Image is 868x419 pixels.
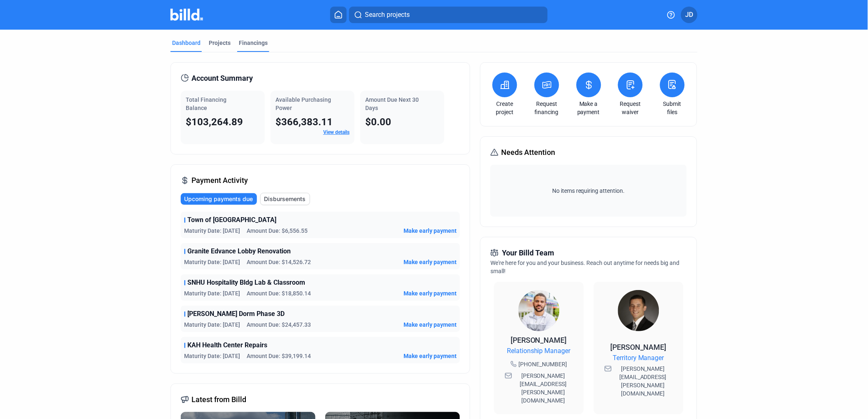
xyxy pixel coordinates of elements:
a: View details [323,129,350,135]
button: Search projects [349,7,548,23]
span: Amount Due: $24,457.33 [247,321,311,329]
span: [PERSON_NAME] [610,343,667,351]
span: Available Purchasing Power [275,96,331,111]
span: Total Financing Balance [186,96,226,111]
span: [PERSON_NAME][EMAIL_ADDRESS][PERSON_NAME][DOMAIN_NAME] [614,365,673,398]
span: KAH Health Center Repairs [187,340,267,350]
button: Make early payment [404,289,457,297]
span: Maturity Date: [DATE] [184,352,240,360]
span: Maturity Date: [DATE] [184,227,240,235]
span: SNHU Hospitality Bldg Lab & Classroom [187,278,305,288]
img: Relationship Manager [518,290,560,331]
span: Amount Due: $18,850.14 [247,289,311,297]
span: Your Billd Team [502,247,554,259]
span: We're here for you and your business. Reach out anytime for needs big and small! [490,260,679,274]
span: $0.00 [365,116,391,128]
span: JD [686,10,693,20]
span: [PERSON_NAME][EMAIL_ADDRESS][PERSON_NAME][DOMAIN_NAME] [514,372,573,405]
button: Make early payment [404,227,457,235]
span: $366,383.11 [275,116,333,128]
span: [PERSON_NAME] Dorm Phase 3D [187,309,285,319]
span: Payment Activity [191,175,248,186]
a: Request financing [532,100,561,116]
button: JD [681,7,698,23]
span: Latest from Billd [191,394,246,405]
button: Upcoming payments due [181,193,257,205]
span: Amount Due: $14,526.72 [247,258,311,266]
span: No items requiring attention. [494,187,683,195]
span: Upcoming payments due [184,195,253,203]
button: Make early payment [404,352,457,360]
span: Account Summary [191,73,253,84]
span: $103,264.89 [186,116,243,128]
span: Maturity Date: [DATE] [184,321,240,329]
a: Create project [490,100,519,116]
img: Billd Company Logo [170,9,203,21]
span: Territory Manager [613,353,664,363]
button: Disbursements [260,193,310,205]
img: Territory Manager [618,290,659,331]
span: Amount Due: $6,556.55 [247,227,308,235]
button: Make early payment [404,258,457,266]
a: Request waiver [616,100,645,116]
span: Maturity Date: [DATE] [184,289,240,297]
span: Maturity Date: [DATE] [184,258,240,266]
span: Amount Due Next 30 Days [365,96,419,111]
span: Amount Due: $39,199.14 [247,352,311,360]
div: Projects [209,39,231,47]
a: Make a payment [574,100,603,116]
a: Submit files [658,100,687,116]
span: Town of [GEOGRAPHIC_DATA] [187,215,276,225]
span: [PHONE_NUMBER] [518,360,567,368]
span: Search projects [365,10,410,20]
span: [PERSON_NAME] [511,336,567,344]
div: Financings [239,39,268,47]
span: Granite Edvance Lobby Renovation [187,246,291,256]
span: Disbursements [264,195,306,203]
span: Needs Attention [501,147,555,158]
div: Dashboard [172,39,201,47]
button: Make early payment [404,321,457,329]
span: Relationship Manager [507,346,571,356]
